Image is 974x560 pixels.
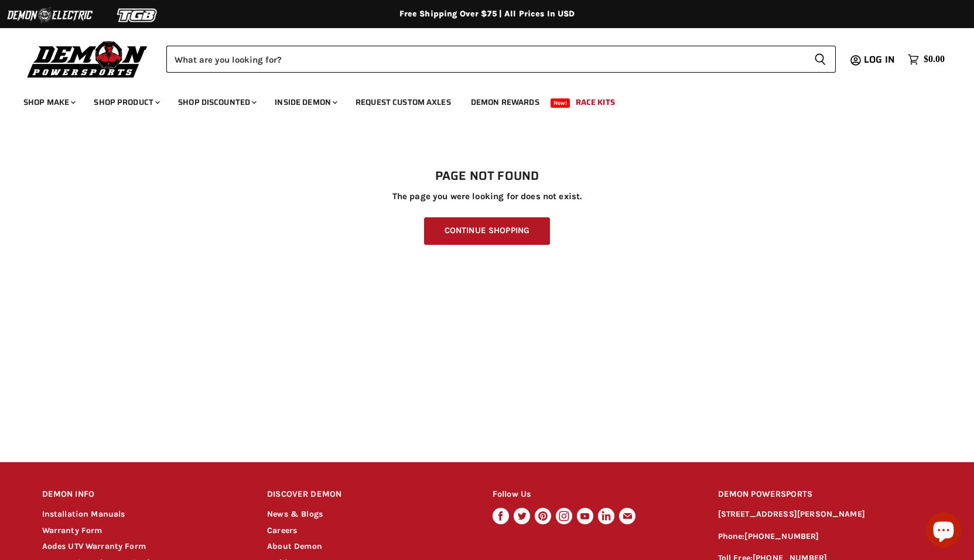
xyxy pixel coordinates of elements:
inbox-online-store-chat: Shopify online store chat [922,513,965,551]
p: [STREET_ADDRESS][PERSON_NAME] [718,508,932,521]
img: Demon Electric Logo 2 [6,4,94,26]
a: Shop Product [85,90,167,114]
h1: Page not found [42,169,932,183]
h2: Follow Us [493,481,696,508]
p: Phone: [718,530,932,544]
a: Shop Make [15,90,83,114]
a: Demon Rewards [462,90,548,114]
div: Free Shipping Over $75 | All Prices In USD [19,9,956,19]
a: Continue Shopping [424,217,550,245]
span: Log in [864,52,895,67]
button: Search [805,46,836,73]
a: Log in [859,54,902,65]
h2: DEMON INFO [42,481,245,508]
img: TGB Logo 2 [94,4,182,26]
ul: Main menu [15,86,942,114]
input: Search [166,46,805,73]
a: Careers [267,525,297,535]
h2: DEMON POWERSPORTS [718,481,932,508]
a: Inside Demon [266,90,344,114]
a: Shop Discounted [169,90,264,114]
p: The page you were looking for does not exist. [42,192,932,202]
a: Warranty Form [42,525,102,535]
a: Aodes UTV Warranty Form [42,541,146,551]
a: About Demon [267,541,322,551]
a: [PHONE_NUMBER] [744,531,819,541]
span: New! [551,98,570,108]
h2: DISCOVER DEMON [267,481,470,508]
form: Product [166,46,836,73]
a: $0.00 [902,51,951,68]
a: News & Blogs [267,509,323,519]
a: Request Custom Axles [347,90,460,114]
a: Installation Manuals [42,509,125,519]
a: Race Kits [567,90,624,114]
img: Demon Powersports [23,38,152,80]
span: $0.00 [924,54,945,65]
